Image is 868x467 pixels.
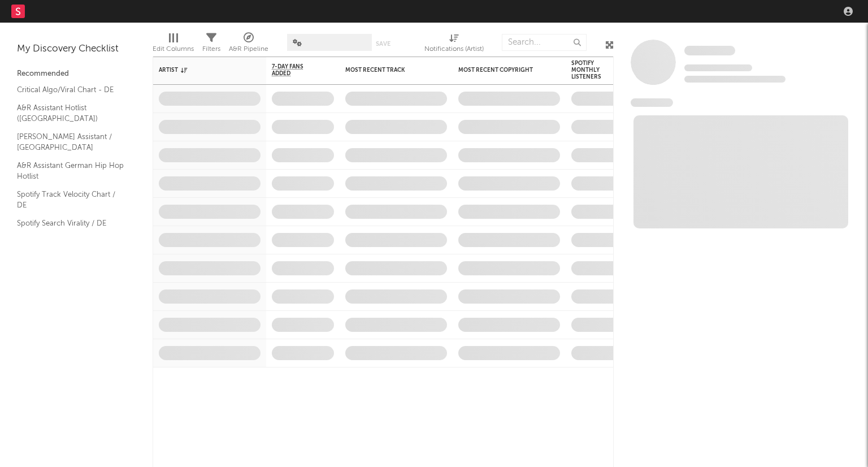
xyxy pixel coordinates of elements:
[17,131,124,154] a: [PERSON_NAME] Assistant / [GEOGRAPHIC_DATA]
[17,217,124,230] a: Spotify Search Virality / DE
[684,64,752,71] span: Tracking Since: [DATE]
[17,188,124,211] a: Spotify Track Velocity Chart / DE
[229,42,268,56] div: A&R Pipeline
[159,67,244,73] div: Artist
[17,84,124,96] a: Critical Algo/Viral Chart - DE
[458,67,543,73] div: Most Recent Copyright
[229,28,268,61] div: A&R Pipeline
[17,159,124,183] a: A&R Assistant German Hip Hop Hotlist
[684,46,735,55] span: Some Artist
[424,42,484,56] div: Notifications (Artist)
[424,28,484,61] div: Notifications (Artist)
[571,60,611,80] div: Spotify Monthly Listeners
[272,63,317,77] span: 7-Day Fans Added
[17,102,124,125] a: A&R Assistant Hotlist ([GEOGRAPHIC_DATA])
[684,45,735,57] a: Some Artist
[17,67,136,81] div: Recommended
[376,41,390,47] button: Save
[502,34,587,51] input: Search...
[684,76,785,83] span: 0 fans last week
[153,42,194,56] div: Edit Columns
[17,235,124,247] a: Apple Top 200 / DE
[345,67,430,73] div: Most Recent Track
[153,28,194,61] div: Edit Columns
[631,98,673,107] span: News Feed
[202,28,220,61] div: Filters
[202,42,220,56] div: Filters
[17,42,136,56] div: My Discovery Checklist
